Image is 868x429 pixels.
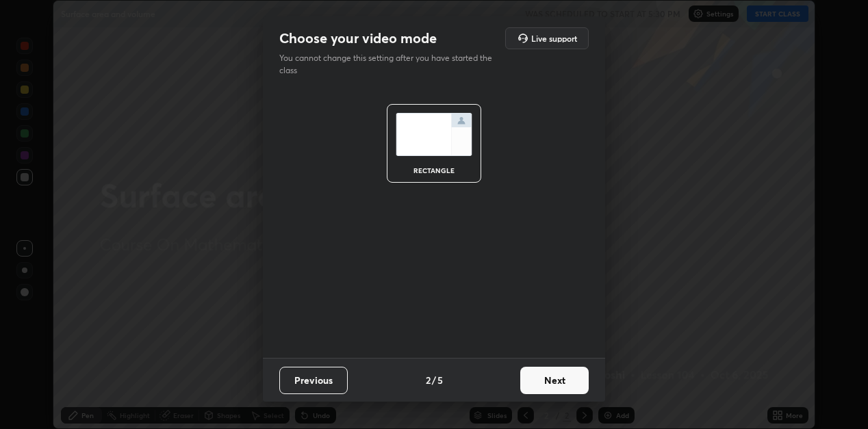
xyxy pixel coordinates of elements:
[437,373,443,387] h4: 5
[432,373,436,387] h4: /
[531,34,577,42] h5: Live support
[396,113,472,156] img: normalScreenIcon.ae25ed63.svg
[279,52,501,77] p: You cannot change this setting after you have started the class
[407,167,461,174] div: rectangle
[520,367,589,394] button: Next
[279,367,348,394] button: Previous
[426,373,431,387] h4: 2
[279,29,437,47] h2: Choose your video mode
